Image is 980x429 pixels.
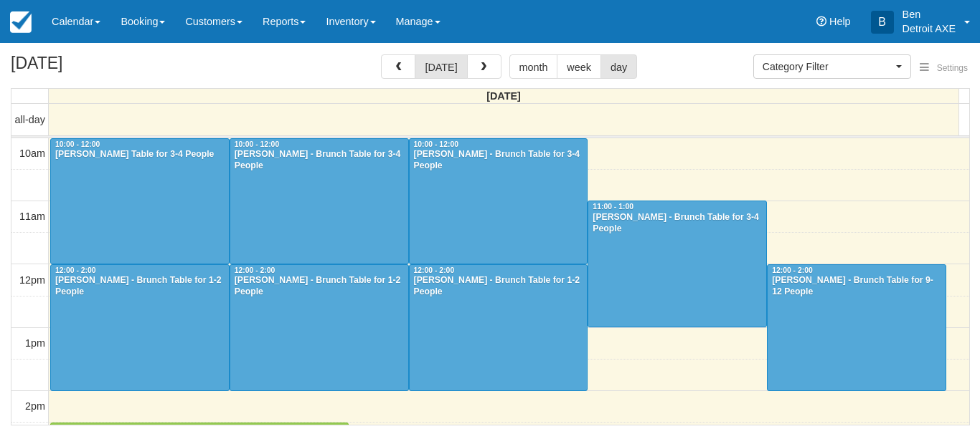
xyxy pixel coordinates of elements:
div: [PERSON_NAME] - Brunch Table for 3-4 People [592,212,763,235]
a: 10:00 - 12:00[PERSON_NAME] - Brunch Table for 3-4 People [409,138,588,264]
span: all-day [15,114,45,125]
span: 10:00 - 12:00 [55,140,100,148]
div: B [871,11,894,34]
span: 10am [19,148,45,159]
p: Detroit AXE [903,21,956,36]
div: [PERSON_NAME] - Brunch Table for 9-12 People [771,275,942,298]
h2: [DATE] [11,54,192,81]
div: [PERSON_NAME] - Brunch Table for 3-4 People [413,149,584,172]
span: 12:00 - 2:00 [414,266,455,274]
img: checkfront-main-nav-mini-logo.png [10,11,32,33]
a: 11:00 - 1:00[PERSON_NAME] - Brunch Table for 3-4 People [588,201,767,327]
span: 1pm [25,337,45,349]
div: [PERSON_NAME] - Brunch Table for 1-2 People [234,275,405,298]
div: [PERSON_NAME] - Brunch Table for 1-2 People [413,275,584,298]
span: 12pm [19,274,45,286]
span: 11:00 - 1:00 [593,203,633,211]
i: Help [816,16,826,26]
span: 12:00 - 2:00 [772,266,813,274]
div: [PERSON_NAME] - Brunch Table for 1-2 People [55,275,225,298]
div: [PERSON_NAME] Table for 3-4 People [55,149,225,160]
a: 12:00 - 2:00[PERSON_NAME] - Brunch Table for 1-2 People [409,264,588,391]
p: Ben [903,7,956,21]
span: 2pm [25,400,45,412]
button: week [557,54,601,79]
button: day [600,54,637,79]
span: 12:00 - 2:00 [55,266,96,274]
div: [PERSON_NAME] - Brunch Table for 3-4 People [234,149,405,172]
span: Help [829,16,851,27]
span: Category Filter [763,59,892,74]
button: Settings [911,58,976,79]
span: 11am [19,211,45,222]
button: month [509,54,558,79]
span: Settings [937,63,968,73]
a: 10:00 - 12:00[PERSON_NAME] Table for 3-4 People [50,138,230,264]
a: 12:00 - 2:00[PERSON_NAME] - Brunch Table for 1-2 People [50,264,230,391]
a: 12:00 - 2:00[PERSON_NAME] - Brunch Table for 9-12 People [767,264,946,391]
span: 10:00 - 12:00 [414,140,458,148]
a: 10:00 - 12:00[PERSON_NAME] - Brunch Table for 3-4 People [230,138,409,264]
span: 12:00 - 2:00 [235,266,275,274]
button: Category Filter [753,54,911,79]
a: 12:00 - 2:00[PERSON_NAME] - Brunch Table for 1-2 People [230,264,409,391]
span: [DATE] [486,90,521,102]
span: 10:00 - 12:00 [235,140,279,148]
button: [DATE] [415,54,467,79]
